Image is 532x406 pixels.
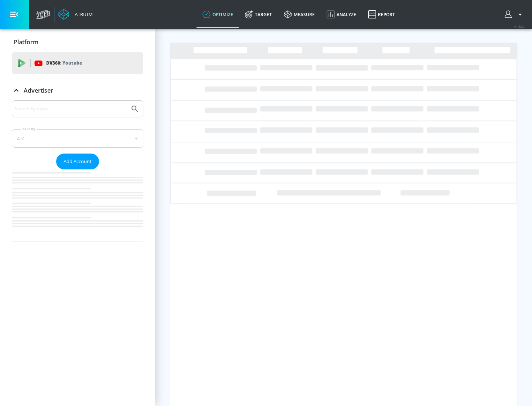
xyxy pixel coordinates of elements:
div: Advertiser [12,80,143,101]
p: Advertiser [24,86,53,94]
button: Add Account [56,154,99,169]
a: optimize [197,1,239,28]
a: Atrium [58,9,93,20]
p: Platform [14,38,38,46]
div: Platform [12,32,143,52]
nav: list of Advertiser [12,169,143,241]
label: Sort By [21,127,37,131]
a: measure [278,1,321,28]
span: v 4.32.0 [514,24,525,28]
input: Search by name [15,104,127,114]
a: Report [362,1,401,28]
span: Add Account [64,157,92,166]
a: Analyze [321,1,362,28]
div: Advertiser [12,100,143,241]
div: DV360: Youtube [12,52,143,74]
p: Youtube [62,59,82,67]
div: Atrium [72,11,93,18]
a: Target [239,1,278,28]
p: DV360: [46,59,82,67]
div: A-Z [12,129,143,148]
